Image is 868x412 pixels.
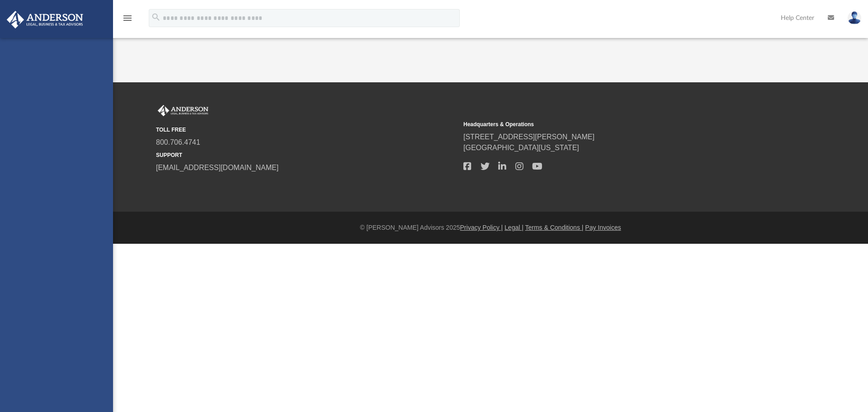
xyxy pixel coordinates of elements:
a: 800.706.4741 [156,138,200,146]
a: menu [122,17,133,24]
a: [STREET_ADDRESS][PERSON_NAME] [463,133,594,141]
a: [GEOGRAPHIC_DATA][US_STATE] [463,144,579,152]
img: Anderson Advisors Platinum Portal [156,105,210,117]
small: TOLL FREE [156,126,457,134]
a: Legal | [505,224,524,231]
div: © [PERSON_NAME] Advisors 2025 [113,223,868,232]
img: Anderson Advisors Platinum Portal [4,11,86,28]
img: User Pic [848,11,861,24]
i: search [151,12,161,22]
a: Terms & Conditions | [525,224,584,231]
i: menu [122,13,133,24]
a: Privacy Policy | [460,224,503,231]
small: Headquarters & Operations [463,120,764,128]
a: Pay Invoices [585,224,621,231]
a: [EMAIL_ADDRESS][DOMAIN_NAME] [156,164,278,171]
small: SUPPORT [156,151,457,159]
